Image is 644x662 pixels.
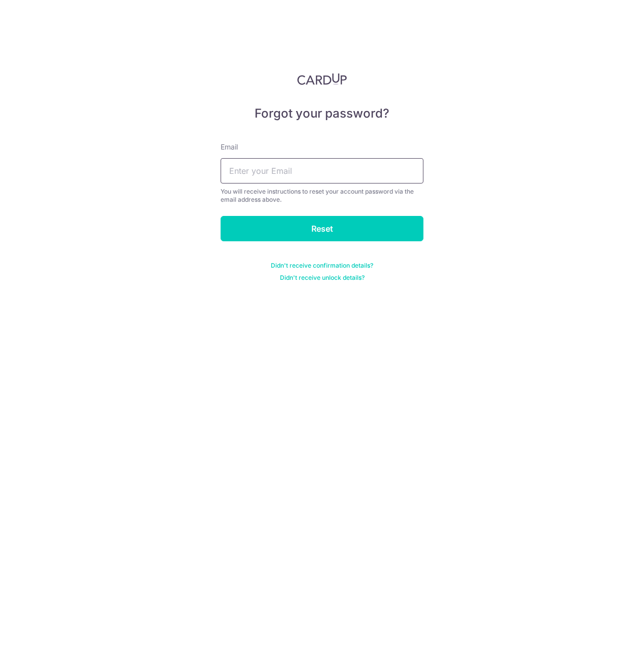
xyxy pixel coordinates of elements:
[221,142,238,152] label: Email
[297,73,347,85] img: CardUp Logo
[280,274,365,282] a: Didn't receive unlock details?
[271,262,373,270] a: Didn't receive confirmation details?
[221,105,423,122] h5: Forgot your password?
[221,188,423,204] div: You will receive instructions to reset your account password via the email address above.
[221,158,423,183] input: Enter your Email
[221,216,423,241] input: Reset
